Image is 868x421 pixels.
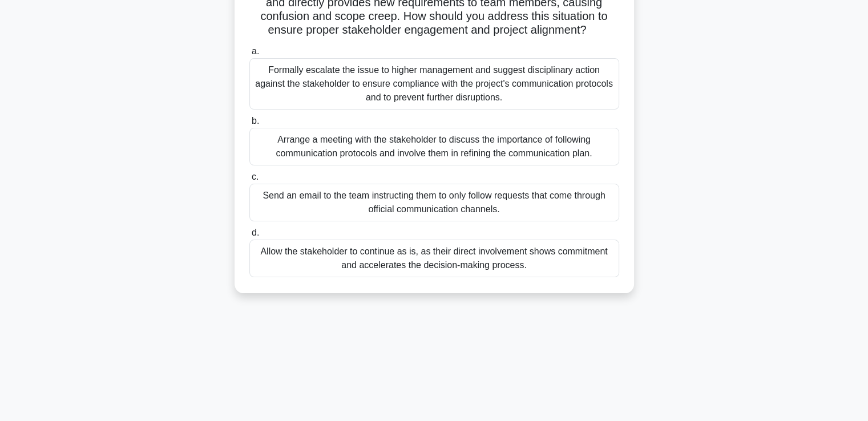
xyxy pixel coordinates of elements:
[252,46,259,56] span: a.
[252,116,259,126] span: b.
[249,240,619,277] div: Allow the stakeholder to continue as is, as their direct involvement shows commitment and acceler...
[252,172,259,181] span: c.
[249,128,619,165] div: Arrange a meeting with the stakeholder to discuss the importance of following communication proto...
[252,228,259,237] span: d.
[249,58,619,110] div: Formally escalate the issue to higher management and suggest disciplinary action against the stak...
[249,184,619,221] div: Send an email to the team instructing them to only follow requests that come through official com...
